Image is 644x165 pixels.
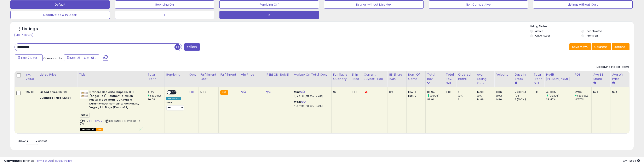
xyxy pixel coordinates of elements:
[80,119,142,126] span: | SKU: GRNO-90402110162-16-2PK
[623,159,640,163] span: 2025-10-10 12:04 GMT
[166,101,184,110] div: Preset:
[408,94,422,98] div: FBM: 0
[166,97,181,100] div: Amazon AI
[408,72,424,81] div: Num of Comp.
[496,94,502,97] small: (0%)
[115,11,214,19] button: 1
[18,139,47,143] span: Show: entries
[546,98,573,101] div: 33.47%
[593,81,596,85] small: Avg BB Share.
[587,29,602,33] label: Deactivated
[533,0,633,9] button: Listings without Cost
[15,54,43,61] button: Last 7 Days
[22,26,38,32] h5: Listings
[458,72,473,81] div: Ordered Items
[515,81,517,85] small: Days In Stock.
[10,11,110,19] button: Deactivated & In Stock
[575,98,591,101] div: 167.17%
[515,72,530,81] div: Days In Stock
[300,90,305,94] a: N/A
[88,119,104,123] a: B0FHXXMZM8
[458,98,475,101] div: 6
[530,25,634,28] p: Listing States:
[80,90,143,131] div: ASIN:
[301,100,306,104] a: N/A
[427,72,442,81] div: Total Rev.
[324,0,424,9] button: Listings without Min/Max
[148,98,165,101] div: 30.09
[294,90,300,94] b: Min:
[89,90,140,110] b: Granoro Dedicato Capellini #16 (Angel Hair) - Authentic Italian Pasta, Made from 100% Puglia Duru...
[189,90,195,94] a: 3.00
[292,71,331,87] th: The percentage added to the cost of goods (COGS) that forms the calculator for Min & Max prices.
[80,113,90,118] span: BDR
[294,72,330,77] div: Markup on Total Cost
[333,90,347,94] div: 92
[294,95,328,98] p: N/A Profit [PERSON_NAME]
[96,128,103,131] span: FBA
[21,56,38,60] span: Last 7 Days
[352,72,360,81] div: Ship Price
[427,98,444,101] div: 89.91
[577,94,588,97] small: (36.99%)
[40,96,62,100] b: Business Price:
[593,90,607,94] div: N/A
[534,72,542,85] div: Total Profit Diff.
[219,0,319,9] button: Repricing Off
[477,90,494,94] div: 14.99
[477,94,483,97] small: (0%)
[266,72,290,77] div: [PERSON_NAME]
[10,0,110,9] button: Default
[389,72,404,81] div: BB Share 24h.
[446,90,453,94] div: 0.03
[575,72,590,77] div: ROI
[200,90,215,94] div: 5.87
[612,43,629,50] button: Actions
[294,100,301,104] b: Max:
[220,72,237,77] div: Fulfillment
[575,90,591,94] div: 229%
[515,90,532,94] div: 7 (100%)
[593,72,609,81] div: Avg BB Share
[54,159,72,163] a: Privacy Policy
[150,94,161,97] small: (36.99%)
[166,72,185,77] div: Repricing
[612,72,628,81] div: Avg Win Price
[148,72,163,81] div: Total Profit
[549,94,559,97] small: (36.93%)
[429,0,528,9] button: Non Competitive
[35,159,53,163] a: Terms of Use
[546,72,571,81] div: Profit [PERSON_NAME]
[496,90,513,94] div: 0.86
[25,72,36,81] div: Inv. value
[4,159,19,163] strong: Copyright
[430,94,439,97] small: (0.03%)
[535,29,543,33] label: Active
[43,56,62,60] span: Compared to:
[200,72,217,81] div: Fulfillment Cost
[241,90,246,94] a: N/A
[458,94,464,97] small: (0%)
[70,56,94,60] span: Sep-25 - Oct-01
[352,90,359,94] div: 0.00
[594,45,607,49] span: Columns
[427,90,444,94] div: 89.94
[515,94,521,97] small: (0%)
[389,90,403,94] div: 0%
[115,0,214,9] button: Repricing On
[477,98,494,101] div: 14.99
[80,128,96,131] span: All listings that are unavailable for purchase on Amazon for any reason other than out-of-stock
[597,65,629,69] div: Displaying 1 to 1 of 1 items
[220,90,228,95] small: FBA
[184,43,200,51] button: Filters
[333,72,348,81] div: Fulfillable Quantity
[40,90,58,94] b: Listed Price:
[15,33,33,37] div: Clear All Filters
[64,54,99,61] button: Sep-25 - Oct-01
[569,43,591,50] button: Save View
[496,72,511,77] div: Velocity
[592,43,611,50] button: Columns
[535,34,550,37] label: Out of Stock
[587,34,598,37] label: Archived
[189,72,197,77] div: Cost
